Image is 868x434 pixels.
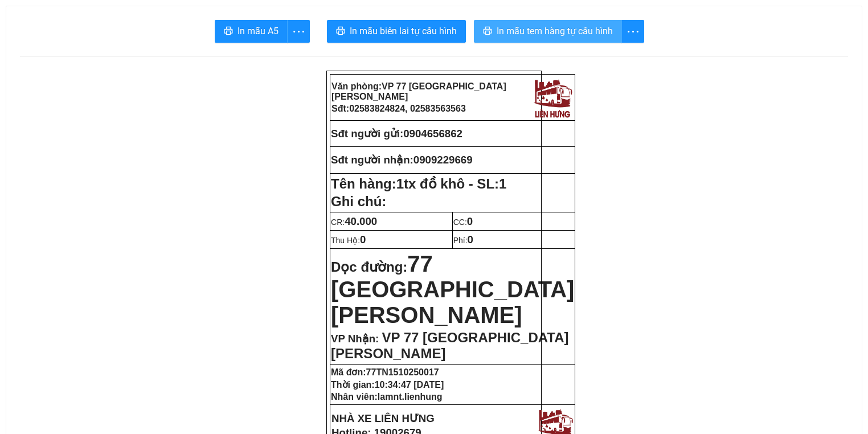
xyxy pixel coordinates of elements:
strong: VP: 77 [GEOGRAPHIC_DATA][PERSON_NAME][GEOGRAPHIC_DATA] [4,20,117,69]
strong: Nhà xe Liên Hưng [4,6,94,18]
button: printerIn mẫu tem hàng tự cấu hình [474,20,622,43]
span: printer [336,26,345,37]
span: 77TN1510250017 [366,367,439,377]
span: lamnt.lienhung [378,392,443,402]
strong: Sđt người nhận: [331,154,413,166]
span: CC: [453,218,473,227]
span: CR: [331,218,377,227]
span: 0 [467,215,473,227]
span: Phí: [453,236,473,245]
span: Ghi chú: [331,194,386,209]
span: 0 [468,234,473,245]
span: 02583824824, 02583563563 [349,104,466,113]
span: VP 77 [GEOGRAPHIC_DATA][PERSON_NAME] [331,81,506,101]
span: In mẫu biên lai tự cấu hình [350,24,457,38]
span: printer [224,26,233,37]
span: VP 77 [GEOGRAPHIC_DATA][PERSON_NAME] [331,330,568,361]
span: 77 [GEOGRAPHIC_DATA][PERSON_NAME] [331,251,574,327]
strong: Nhân viên: [331,392,443,402]
img: logo [531,76,574,119]
strong: Mã đơn: [331,367,439,377]
span: printer [483,26,492,37]
span: 0904656862 [403,128,462,140]
span: more [622,24,644,39]
button: more [621,20,644,43]
button: printerIn mẫu A5 [215,20,288,43]
strong: Phiếu gửi hàng [47,74,124,86]
strong: Dọc đường: [331,259,574,326]
strong: NHÀ XE LIÊN HƯNG [331,412,435,424]
strong: Thời gian: [331,380,444,390]
strong: Tên hàng: [331,176,506,191]
span: In mẫu A5 [238,24,279,38]
strong: Sđt người gửi: [331,128,403,140]
span: 0909229669 [413,154,473,166]
strong: Văn phòng: [331,81,506,101]
span: 10:34:47 [DATE] [375,380,444,390]
span: VP Nhận: [331,333,379,345]
span: Thu Hộ: [331,236,366,245]
span: 0 [360,234,366,245]
span: 1 [499,176,506,191]
span: 1tx đồ khô - SL: [396,176,507,191]
button: more [287,20,310,43]
span: 40.000 [345,215,377,227]
button: printerIn mẫu biên lai tự cấu hình [327,20,466,43]
strong: Sđt: [331,104,466,113]
span: In mẫu tem hàng tự cấu hình [497,24,613,38]
img: logo [122,14,167,62]
span: more [288,24,309,39]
